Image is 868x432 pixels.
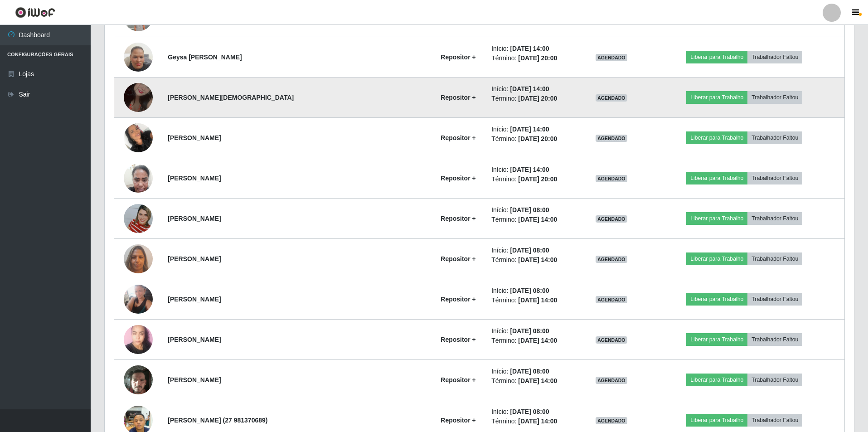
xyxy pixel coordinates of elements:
[441,94,475,101] strong: Repositor +
[491,165,573,175] li: Início:
[596,296,627,303] span: AGENDADO
[441,175,475,182] strong: Repositor +
[441,376,475,383] strong: Repositor +
[124,320,153,359] img: 1750798204685.jpeg
[491,44,573,53] li: Início:
[518,337,557,344] time: [DATE] 14:00
[491,53,573,63] li: Término:
[124,239,153,278] img: 1747253938286.jpeg
[596,215,627,223] span: AGENDADO
[596,135,627,142] span: AGENDADO
[510,368,549,375] time: [DATE] 08:00
[686,91,747,104] button: Liberar para Trabalho
[491,286,573,296] li: Início:
[510,85,549,92] time: [DATE] 14:00
[510,45,549,52] time: [DATE] 14:00
[518,95,557,102] time: [DATE] 20:00
[491,94,573,103] li: Término:
[124,360,153,399] img: 1751312410869.jpeg
[747,374,802,386] button: Trabalhador Faltou
[518,296,557,304] time: [DATE] 14:00
[491,296,573,305] li: Término:
[491,175,573,184] li: Término:
[168,417,267,424] strong: [PERSON_NAME] (27 981370689)
[747,172,802,184] button: Trabalhador Faltou
[441,215,475,222] strong: Repositor +
[596,256,627,263] span: AGENDADO
[491,407,573,417] li: Início:
[15,7,55,18] img: CoreUI Logo
[491,125,573,134] li: Início:
[747,333,802,346] button: Trabalhador Faltou
[686,212,747,225] button: Liberar para Trabalho
[168,94,294,101] strong: [PERSON_NAME][DEMOGRAPHIC_DATA]
[686,414,747,427] button: Liberar para Trabalho
[747,91,802,104] button: Trabalhador Faltou
[596,94,627,102] span: AGENDADO
[518,175,557,183] time: [DATE] 20:00
[491,84,573,94] li: Início:
[441,53,475,61] strong: Repositor +
[491,417,573,426] li: Término:
[168,296,221,303] strong: [PERSON_NAME]
[491,255,573,265] li: Término:
[124,31,153,83] img: 1757163801790.jpeg
[747,51,802,63] button: Trabalhador Faltou
[124,159,153,197] img: 1758145655171.jpeg
[510,206,549,214] time: [DATE] 08:00
[510,287,549,294] time: [DATE] 08:00
[747,212,802,225] button: Trabalhador Faltou
[441,336,475,343] strong: Repositor +
[124,285,153,314] img: 1748525639874.jpeg
[596,54,627,61] span: AGENDADO
[510,408,549,415] time: [DATE] 08:00
[491,376,573,386] li: Término:
[124,193,153,244] img: 1744056608005.jpeg
[441,255,475,262] strong: Repositor +
[686,252,747,265] button: Liberar para Trabalho
[168,134,221,141] strong: [PERSON_NAME]
[441,417,475,424] strong: Repositor +
[168,255,221,262] strong: [PERSON_NAME]
[686,333,747,346] button: Liberar para Trabalho
[518,417,557,425] time: [DATE] 14:00
[686,293,747,306] button: Liberar para Trabalho
[747,414,802,427] button: Trabalhador Faltou
[686,172,747,184] button: Liberar para Trabalho
[510,126,549,133] time: [DATE] 14:00
[168,175,221,182] strong: [PERSON_NAME]
[518,256,557,263] time: [DATE] 14:00
[168,336,221,343] strong: [PERSON_NAME]
[124,118,153,157] img: 1757367806458.jpeg
[168,376,221,383] strong: [PERSON_NAME]
[168,215,221,222] strong: [PERSON_NAME]
[491,134,573,144] li: Término:
[491,367,573,376] li: Início:
[747,293,802,306] button: Trabalhador Faltou
[747,131,802,144] button: Trabalhador Faltou
[168,53,242,61] strong: Geysa [PERSON_NAME]
[124,72,153,123] img: 1757430371973.jpeg
[596,175,627,182] span: AGENDADO
[747,252,802,265] button: Trabalhador Faltou
[510,166,549,173] time: [DATE] 14:00
[510,247,549,254] time: [DATE] 08:00
[596,377,627,384] span: AGENDADO
[491,326,573,336] li: Início:
[491,215,573,224] li: Término:
[596,336,627,344] span: AGENDADO
[510,327,549,335] time: [DATE] 08:00
[491,336,573,345] li: Término:
[491,205,573,215] li: Início:
[686,51,747,63] button: Liberar para Trabalho
[596,417,627,424] span: AGENDADO
[686,131,747,144] button: Liberar para Trabalho
[518,54,557,62] time: [DATE] 20:00
[441,134,475,141] strong: Repositor +
[518,216,557,223] time: [DATE] 14:00
[518,135,557,142] time: [DATE] 20:00
[518,377,557,384] time: [DATE] 14:00
[686,374,747,386] button: Liberar para Trabalho
[441,296,475,303] strong: Repositor +
[491,246,573,255] li: Início:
